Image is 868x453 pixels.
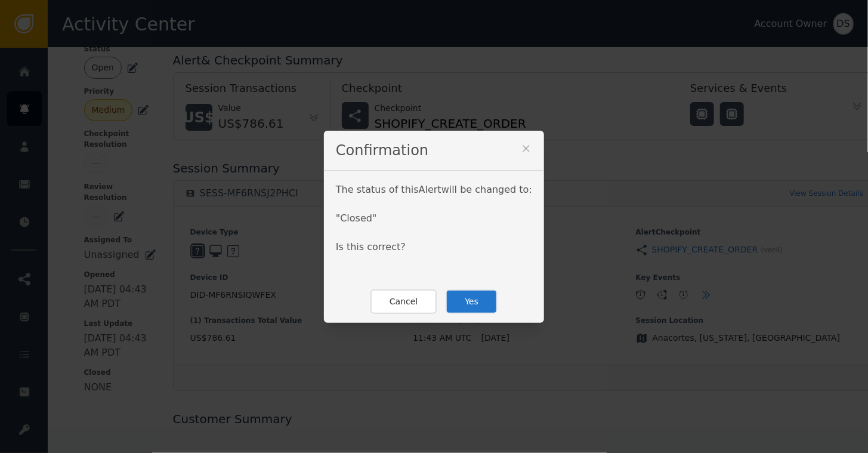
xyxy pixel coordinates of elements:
[446,289,498,314] button: Yes
[370,289,437,314] button: Cancel
[324,131,544,171] div: Confirmation
[336,241,406,252] span: Is this correct?
[336,184,532,195] span: The status of this Alert will be changed to:
[336,212,376,224] span: " Closed "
